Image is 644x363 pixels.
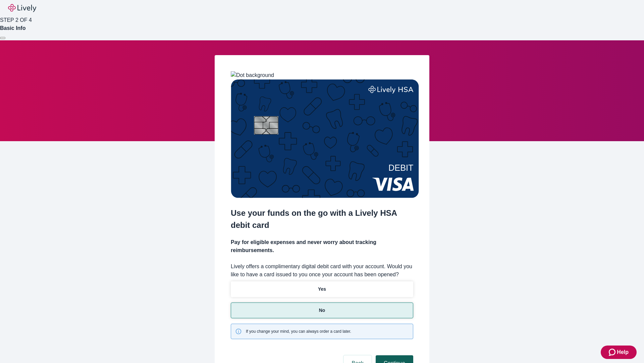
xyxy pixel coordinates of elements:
button: Zendesk support iconHelp [601,346,637,359]
h2: Use your funds on the go with a Lively HSA debit card [231,207,413,231]
h4: Pay for eligible expenses and never worry about tracking reimbursements. [231,238,413,254]
p: No [319,307,325,314]
button: Yes [231,281,413,297]
img: Lively [8,4,36,12]
svg: Zendesk support icon [609,348,617,356]
span: Help [617,348,629,356]
label: Lively offers a complimentary digital debit card with your account. Would you like to have a card... [231,263,413,279]
p: Yes [318,286,326,293]
span: If you change your mind, you can always order a card later. [246,328,351,334]
img: Dot background [231,71,274,79]
img: Debit card [231,79,419,198]
button: No [231,302,413,318]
